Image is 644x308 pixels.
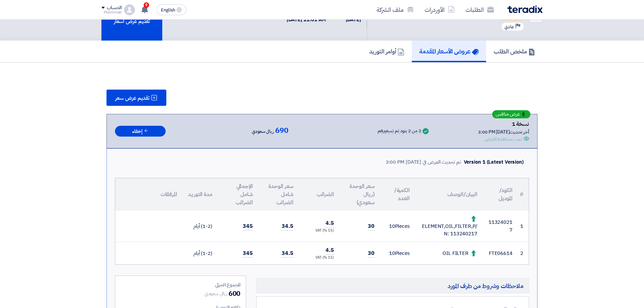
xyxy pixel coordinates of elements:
span: 4.5 [326,219,334,228]
img: profile_test.png [124,4,135,15]
span: عادي [504,24,514,30]
a: أوامر التوريد [362,41,412,62]
th: الإجمالي شامل الضرائب [218,178,258,211]
button: تقديم عرض سعر [106,90,166,106]
span: 690 [275,126,288,135]
td: Pieces [380,242,415,264]
span: ريال سعودي [205,290,227,297]
th: الضرائب [299,178,339,211]
td: 2 [518,242,529,264]
span: 10 [389,250,395,257]
th: المرفقات [115,178,183,211]
span: 4.5 [326,246,334,255]
td: 113240217 [483,211,518,242]
a: عروض الأسعار المقدمة [412,41,486,62]
span: 34.5 [282,249,293,258]
div: [DATE] [337,16,361,24]
span: 345 [243,222,253,231]
div: (15 %) VAT [304,228,334,234]
div: تم تحديث العرض في [DATE] 3:00 PM [386,158,461,166]
div: Version 1 (Latest Version) [464,158,524,166]
div: 2 من 2 بنود تم تسعيرهم [378,128,421,134]
img: Teradix logo [507,5,543,13]
div: (15 %) VAT [304,255,334,261]
th: البيان/الوصف [415,178,483,211]
div: المجموع الجزئي [121,281,240,288]
span: 9 [144,2,149,8]
th: سعر الوحدة شامل الضرائب [258,178,299,211]
div: الحساب [107,5,121,11]
a: الطلبات [460,2,499,18]
th: الكود/الموديل [483,178,518,211]
button: إخفاء [115,126,166,137]
td: (1-2) أيام [183,242,218,264]
span: 34.5 [282,222,293,231]
a: ملف الشركة [371,2,419,18]
span: ريال سعودي [252,127,274,136]
div: Mohmmad [101,10,121,14]
div: نسخة 1 [478,120,529,128]
td: (1-2) أيام [183,211,218,242]
div: ELEMENT,OIL,FILTER,P/N: 113240217 [421,215,477,238]
h5: ملاحظات وشروط من طرف المورد [256,278,529,293]
span: عرض منافس [496,112,520,117]
button: English [157,4,186,15]
th: سعر الوحدة (ريال سعودي) [339,178,380,211]
th: # [518,178,529,211]
h5: عروض الأسعار المقدمة [419,47,479,55]
h5: ملخص الطلب [494,47,535,55]
td: FTE06614 [483,242,518,264]
div: أخر تحديث [DATE] 3:00 PM [478,128,529,136]
td: 1 [518,211,529,242]
a: الأوردرات [419,2,460,18]
td: Pieces [380,211,415,242]
div: [DATE] 11:01 AM [287,16,326,24]
span: 30 [368,249,375,258]
a: ملخص الطلب [486,41,543,62]
div: OIL FILTER [421,250,477,257]
span: 30 [368,222,375,231]
h5: أوامر التوريد [369,47,404,55]
span: English [161,8,175,13]
span: تقديم عرض سعر [115,95,149,101]
th: الكمية/العدد [380,178,415,211]
th: مدة التوريد [183,178,218,211]
span: 10 [389,222,395,230]
span: 345 [243,249,253,258]
span: 600 [229,288,241,299]
div: تمت مشاهدة العرض [484,136,522,143]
